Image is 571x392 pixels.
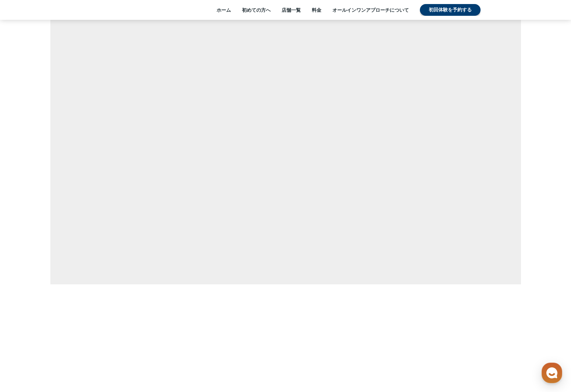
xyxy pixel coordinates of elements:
a: 初めての方へ [242,7,271,13]
a: 料金 [312,7,321,13]
a: オールインワンアプローチについて [332,7,409,13]
a: 初回体験を予約する [420,4,481,16]
a: ホーム [217,7,231,13]
a: 店舗一覧 [282,7,301,13]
